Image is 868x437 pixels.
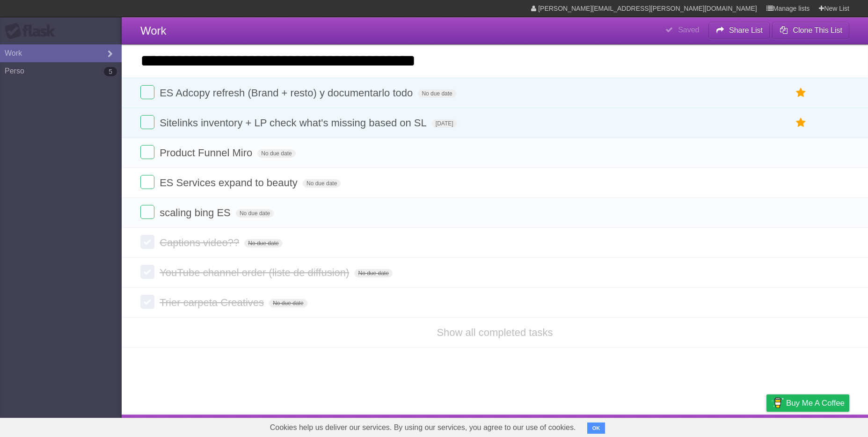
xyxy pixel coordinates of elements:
[257,149,295,158] span: No due date
[269,299,307,307] span: No due date
[432,119,457,128] span: [DATE]
[790,417,849,435] a: Suggest a feature
[244,239,282,248] span: No due date
[771,395,784,411] img: Buy me a coffee
[160,177,300,189] span: ES Services expand to beauty
[729,26,763,34] b: Share List
[792,115,810,131] label: Star task
[140,24,167,37] span: Work
[786,395,845,411] span: Buy me a coffee
[261,418,585,437] span: Cookies help us deliver our services. By using our services, you agree to our use of cookies.
[140,145,154,159] label: Done
[104,67,117,76] b: 5
[673,417,711,435] a: Developers
[140,205,154,219] label: Done
[722,417,743,435] a: Terms
[160,237,241,248] span: Captions video??
[5,23,61,40] div: Flask
[354,269,392,277] span: No due date
[160,267,351,278] span: YouTube channel order (liste de diffusion)
[160,207,233,218] span: scaling bing ES
[140,235,154,249] label: Done
[160,147,255,159] span: Product Funnel Miro
[642,417,662,435] a: About
[772,22,849,39] button: Clone This List
[140,115,154,129] label: Done
[792,85,810,101] label: Star task
[437,327,553,338] a: Show all completed tasks
[678,26,699,34] b: Saved
[160,87,415,99] span: ES Adcopy refresh (Brand + resto) y documentarlo todo
[587,422,605,434] button: OK
[160,297,266,308] span: Trier carpeta Creatives
[766,394,849,412] a: Buy me a coffee
[303,179,341,188] span: No due date
[754,417,779,435] a: Privacy
[236,209,274,218] span: No due date
[418,89,456,98] span: No due date
[140,295,154,309] label: Done
[708,22,770,39] button: Share List
[140,175,154,189] label: Done
[160,117,429,129] span: Sitelinks inventory + LP check what's missing based on SL
[140,85,154,99] label: Done
[793,26,842,34] b: Clone This List
[140,265,154,279] label: Done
